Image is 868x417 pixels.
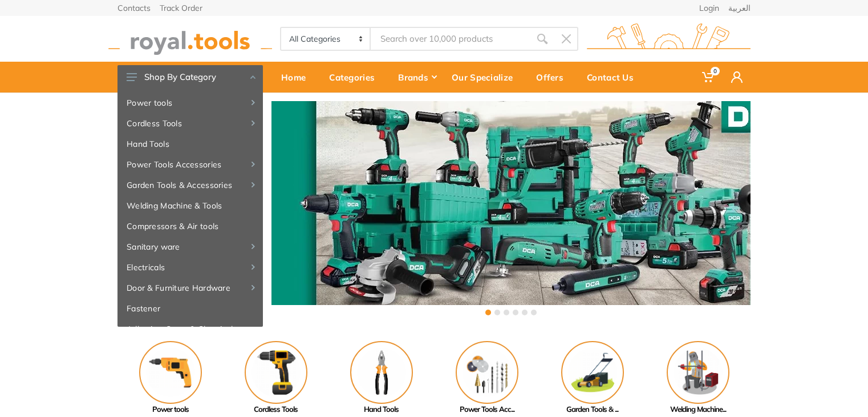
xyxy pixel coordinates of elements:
a: Garden Tools & ... [540,341,645,415]
a: Hand Tools [117,134,263,154]
a: Login [699,4,719,12]
a: Welding Machine... [645,341,751,415]
a: 0 [694,62,723,93]
a: Cordless Tools [117,113,263,134]
a: Hand Tools [328,341,434,415]
div: Welding Machine... [645,404,751,415]
a: Door & Furniture Hardware [117,278,263,298]
div: Power Tools Acc... [434,404,540,415]
a: Offers [528,62,579,93]
a: Welding Machine & Tools [117,195,263,216]
a: Track Order [160,4,202,12]
img: Royal - Cordless Tools [245,341,307,404]
a: Power tools [117,93,263,113]
a: Contact Us [579,62,649,93]
img: Royal - Garden Tools & Accessories [561,341,624,404]
input: Site search [371,27,530,51]
div: Power tools [117,404,223,415]
img: Royal - Welding Machine & Tools [667,341,729,404]
a: Categories [321,62,390,93]
div: Contact Us [579,65,649,89]
img: Royal - Power Tools Accessories [456,341,518,404]
a: Cordless Tools [223,341,328,415]
a: Contacts [117,4,151,12]
div: Garden Tools & ... [540,404,645,415]
div: Our Specialize [444,65,528,89]
a: Garden Tools & Accessories [117,175,263,195]
div: Home [273,65,321,89]
div: Categories [321,65,390,89]
div: Brands [390,65,444,89]
a: العربية [728,4,751,12]
img: Royal - Power tools [139,341,202,404]
div: Hand Tools [328,404,434,415]
div: Cordless Tools [223,404,328,415]
a: Sanitary ware [117,236,263,257]
a: Power Tools Accessories [117,154,263,175]
a: Electricals [117,257,263,278]
a: Home [273,62,321,93]
a: Compressors & Air tools [117,216,263,236]
span: 0 [711,67,720,75]
img: Royal - Hand Tools [350,341,413,404]
button: Shop By Category [117,65,263,89]
a: Power tools [117,341,223,415]
a: Power Tools Acc... [434,341,540,415]
a: Fastener [117,298,263,319]
div: Offers [528,65,579,89]
select: Category [281,28,371,50]
a: Adhesive, Spray & Chemical [117,319,263,339]
img: royal.tools Logo [108,23,272,55]
img: royal.tools Logo [587,23,751,55]
a: Our Specialize [444,62,528,93]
